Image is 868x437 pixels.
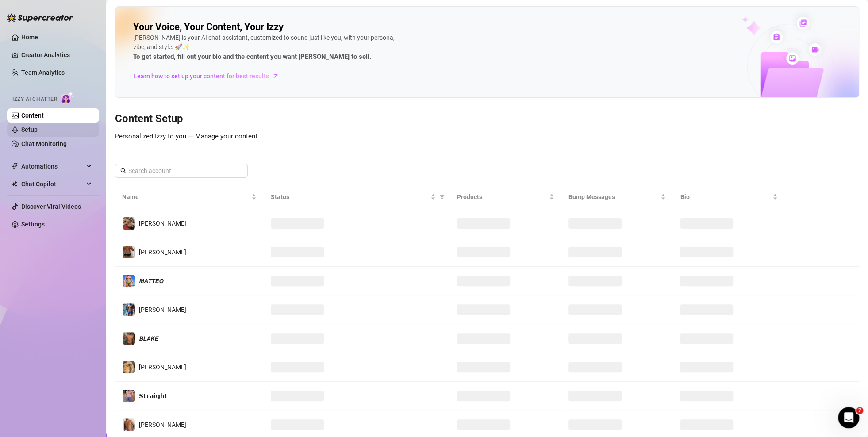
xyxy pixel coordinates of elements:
img: Arthur [123,303,135,316]
img: Nathan [123,418,135,431]
strong: To get started, fill out your bio and the content you want [PERSON_NAME] to sell. [133,53,371,61]
img: 𝗦𝘁𝗿𝗮𝗶𝗴𝗵𝘁 [123,390,135,402]
th: Bio [673,185,784,209]
img: logo-BBDzfeDw.svg [7,13,73,22]
span: Products [457,192,547,202]
a: Settings [21,221,45,228]
span: 𝙈𝘼𝙏𝙏𝙀𝙊 [139,277,163,284]
img: 𝙅𝙊𝙀 [123,361,135,373]
span: [PERSON_NAME] [139,421,186,428]
a: Team Analytics [21,69,65,76]
img: AI Chatter [61,92,74,104]
input: Search account [128,166,235,176]
a: Setup [21,126,38,133]
span: Personalized Izzy to you — Manage your content. [115,132,259,140]
span: filter [438,190,446,203]
span: Chat Copilot [21,177,84,191]
span: [PERSON_NAME] [139,364,186,371]
a: Creator Analytics [21,48,92,62]
a: Learn how to set up your content for best results [133,69,286,83]
h3: Content Setup [115,112,859,126]
a: Content [21,112,44,119]
span: search [120,168,127,174]
div: [PERSON_NAME] is your AI chat assistant, customized to sound just like you, with your persona, vi... [133,33,399,62]
iframe: Intercom live chat [838,407,859,428]
span: arrow-right [271,72,280,80]
span: [PERSON_NAME] [139,306,186,313]
span: [PERSON_NAME] [139,249,186,256]
img: Anthony [123,246,135,258]
img: 𝘽𝙇𝘼𝙆𝙀 [123,332,135,345]
img: Dylan [123,217,135,230]
span: Name [122,192,250,202]
th: Bump Messages [561,185,673,209]
span: filter [439,194,445,199]
span: 𝗦𝘁𝗿𝗮𝗶𝗴𝗵𝘁 [139,392,168,399]
th: Products [450,185,561,209]
span: Bump Messages [568,192,659,202]
img: ai-chatter-content-library-cLFOSyPT.png [722,7,859,97]
a: Chat Monitoring [21,140,67,147]
span: 𝘽𝙇𝘼𝙆𝙀 [139,335,158,342]
img: 𝙈𝘼𝙏𝙏𝙀𝙊 [123,275,135,287]
a: Discover Viral Videos [21,203,81,210]
a: Home [21,34,38,41]
span: thunderbolt [12,163,19,170]
th: Name [115,185,264,209]
th: Status [264,185,450,209]
span: Izzy AI Chatter [12,95,57,103]
span: 7 [856,407,863,414]
span: [PERSON_NAME] [139,220,186,227]
span: Learn how to set up your content for best results [134,71,269,81]
img: Chat Copilot [12,181,17,187]
span: Automations [21,159,84,173]
h2: Your Voice, Your Content, Your Izzy [133,21,284,33]
span: Bio [680,192,770,202]
span: Status [271,192,429,202]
